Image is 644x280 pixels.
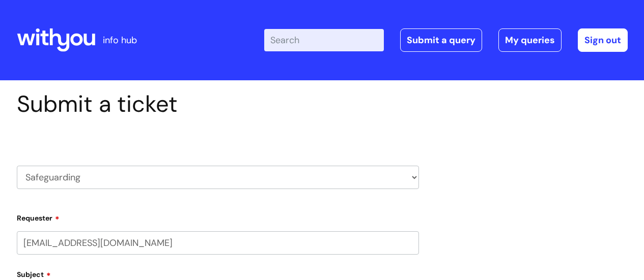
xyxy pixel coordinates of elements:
a: My queries [498,28,562,52]
a: Sign out [578,28,628,52]
input: Search [264,29,384,51]
div: | - [264,28,628,52]
a: Submit a query [400,28,482,52]
h1: Submit a ticket [17,90,419,118]
p: info hub [103,32,137,48]
input: Email [17,231,419,255]
label: Subject [17,267,419,279]
label: Requester [17,210,419,223]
